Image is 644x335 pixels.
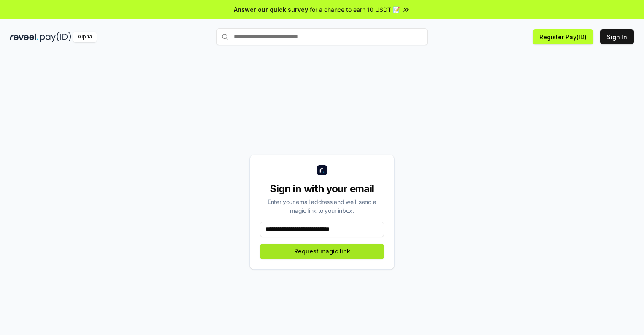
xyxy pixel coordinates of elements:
button: Request magic link [260,244,384,259]
div: Alpha [73,32,97,42]
button: Register Pay(ID) [533,29,593,44]
span: Answer our quick survey [234,5,308,14]
img: pay_id [40,32,71,42]
img: logo_small [317,165,327,175]
div: Sign in with your email [260,182,384,196]
button: Sign In [600,29,634,44]
span: for a chance to earn 10 USDT 📝 [310,5,400,14]
div: Enter your email address and we’ll send a magic link to your inbox. [260,197,384,215]
img: reveel_dark [10,32,38,42]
